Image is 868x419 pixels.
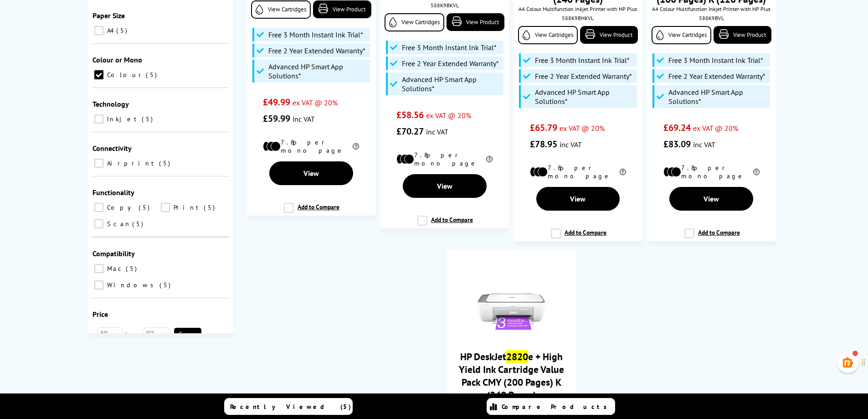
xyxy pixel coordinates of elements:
span: 5 [142,115,155,123]
span: Compatibility [92,249,135,258]
input: Scan 5 [94,219,103,228]
span: Scan [105,220,131,228]
span: Connectivity [92,144,132,153]
span: Windows [105,281,159,289]
button: Go [174,328,201,341]
span: 5 [132,220,145,228]
span: View [704,194,719,203]
span: Compare Products [502,403,612,411]
span: ex VAT @ 20% [426,111,471,120]
span: 5 [146,71,159,79]
span: Colour [105,71,145,79]
a: View [269,161,353,185]
input: Colour 5 [94,70,103,79]
span: Price [92,310,108,319]
span: 5 [159,281,173,289]
span: Advanced HP Smart App Solutions* [402,75,501,93]
span: Free 3 Month Instant Ink Trial* [402,43,497,52]
a: Recently Viewed (5) [224,398,353,415]
span: Mac [105,264,125,273]
span: Copy [105,203,138,212]
span: £78.95 [530,138,557,150]
input: Windows 5 [94,280,103,290]
input: Print 5 [161,203,170,212]
span: A4 Colour Multifunction Inkjet Printer with HP Plus [652,5,771,12]
span: inc VAT [426,127,448,136]
li: 7.8p per mono page [263,138,359,155]
input: Inkjet 5 [94,114,103,124]
span: ex VAT @ 20% [693,124,738,133]
span: Advanced HP Smart App Solutions* [535,88,634,106]
span: Print [171,203,203,212]
label: Add to Compare [551,228,606,246]
label: Add to Compare [417,216,473,233]
li: 7.8p per mono page [663,164,760,180]
span: Free 2 Year Extended Warranty* [402,59,499,68]
span: inc VAT [293,114,315,124]
span: Inkjet [105,115,141,123]
span: 5 [139,203,152,212]
span: View [303,169,319,178]
div: 588K9BHKVL [520,15,636,21]
input: Mac 5 [94,264,103,273]
span: Advanced HP Smart App Solutions* [668,88,768,106]
input: Copy 5 [94,203,103,212]
a: View Cartridges [518,26,578,44]
a: View Product [313,0,371,18]
a: View Product [580,26,638,44]
span: £58.56 [396,109,424,121]
span: Free 3 Month Instant Ink Trial* [535,56,630,65]
span: £59.99 [263,113,290,124]
span: Recently Viewed (5) [230,403,351,411]
span: 5 [126,264,139,273]
li: 7.8p per mono page [396,151,493,167]
span: £69.24 [663,122,691,134]
a: View Product [714,26,771,44]
span: ex VAT @ 20% [560,124,605,133]
input: 49 [97,327,123,341]
span: ex VAT @ 20% [293,98,338,107]
input: A4 5 [94,26,103,35]
div: 588K9BVL [654,15,769,21]
span: Advanced HP Smart App Solutions* [268,62,368,80]
span: Airprint [105,159,158,167]
span: Free 3 Month Instant Ink Trial* [268,30,363,39]
span: Free 2 Year Extended Warranty* [535,72,632,81]
span: A4 Colour Multifunction Inkjet Printer with HP Plus [518,5,638,12]
div: 588K9BKVL [387,2,502,9]
span: Free 2 Year Extended Warranty* [268,46,365,55]
span: inc VAT [693,140,715,149]
span: View [437,181,452,191]
label: Add to Compare [684,228,740,246]
span: Free 3 Month Instant Ink Trial* [668,56,763,65]
mark: 2820 [506,350,528,363]
span: £49.99 [263,96,290,108]
a: Compare Products [487,398,615,415]
a: View [669,187,753,211]
span: £70.27 [396,125,424,137]
img: hp-deskjet-2820e-front-hp-plus-small.jpg [477,266,545,335]
input: 82 [144,327,169,341]
li: 7.8p per mono page [530,164,626,180]
label: Add to Compare [284,203,339,220]
span: A4 [105,26,115,35]
a: View Product [447,13,504,31]
span: inc VAT [560,140,582,149]
a: View Cartridges [385,13,444,31]
span: 5 [204,203,217,212]
span: Free 2 Year Extended Warranty* [668,72,765,81]
span: £65.79 [530,122,557,134]
a: View [536,187,620,211]
a: View Cartridges [251,0,311,19]
span: 5 [116,26,129,35]
span: to [123,330,144,338]
span: Colour or Mono [92,55,142,64]
a: View Cartridges [652,26,711,44]
span: View [570,194,586,203]
span: 5 [159,159,172,167]
span: Paper Size [92,11,125,20]
a: View [403,174,487,198]
span: Technology [92,99,129,109]
span: Functionality [92,188,134,197]
a: HP DeskJet2820e + High Yield Ink Cartridge Value Pack CMY (200 Pages) K (240 Pages) [459,350,564,401]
